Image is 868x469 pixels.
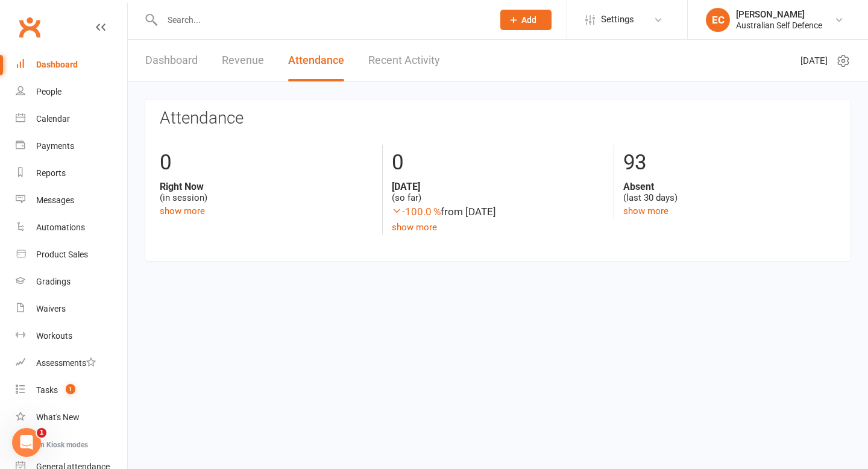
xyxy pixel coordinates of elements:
div: 93 [623,145,836,181]
strong: Right Now [160,181,373,192]
div: Gradings [36,277,71,286]
a: Waivers [16,295,127,323]
div: Assessments [36,358,96,368]
a: Revenue [222,40,264,81]
div: Messages [36,195,74,205]
a: show more [623,206,668,216]
div: Product Sales [36,250,88,259]
input: Search... [159,11,485,28]
div: Dashboard [36,60,78,69]
button: Add [500,10,552,30]
div: Workouts [36,331,72,341]
div: Tasks [36,385,58,395]
a: Dashboard [16,51,127,78]
a: Clubworx [14,12,45,42]
div: Calendar [36,114,70,124]
iframe: Intercom live chat [12,428,41,457]
div: Waivers [36,304,66,313]
div: People [36,87,61,96]
strong: [DATE] [392,181,605,192]
div: EC [706,8,730,32]
div: Australian Self Defence [736,20,822,31]
a: Attendance [288,40,344,81]
div: 0 [160,145,373,181]
a: Workouts [16,323,127,350]
div: from [DATE] [392,204,605,220]
div: (last 30 days) [623,181,836,204]
a: show more [392,222,437,233]
div: Payments [36,141,74,151]
a: What's New [16,404,127,431]
a: Product Sales [16,241,127,268]
div: [PERSON_NAME] [736,9,822,20]
div: What's New [36,412,80,422]
strong: Absent [623,181,836,192]
a: Dashboard [145,40,198,81]
span: Add [521,15,536,25]
a: Assessments [16,350,127,377]
a: Tasks 1 [16,377,127,404]
a: People [16,78,127,105]
a: show more [160,206,205,216]
h3: Attendance [160,109,836,128]
a: Gradings [16,268,127,295]
span: 1 [66,384,75,394]
a: Automations [16,214,127,241]
span: [DATE] [800,54,828,68]
span: -100.0 % [392,206,441,218]
div: Automations [36,222,85,232]
a: Messages [16,187,127,214]
span: Settings [601,6,634,33]
div: (so far) [392,181,605,204]
a: Recent Activity [368,40,440,81]
a: Reports [16,160,127,187]
a: Calendar [16,105,127,133]
div: Reports [36,168,66,178]
div: (in session) [160,181,373,204]
div: 0 [392,145,605,181]
span: 1 [37,428,46,438]
a: Payments [16,133,127,160]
